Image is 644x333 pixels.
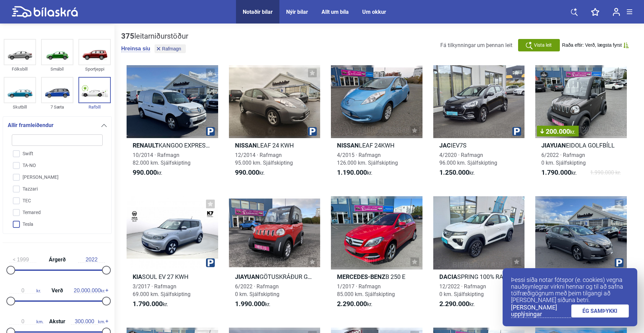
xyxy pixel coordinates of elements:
b: Dacia [439,273,457,280]
div: Rafbíll [78,103,111,111]
div: Sportjeppi [78,65,111,73]
a: NissanLEAF 24 KWH12/2014 · Rafmagn95.000 km. Sjálfskipting990.000kr. [229,65,320,183]
span: Verð [50,288,65,293]
span: 4/2015 · Rafmagn 126.000 km. Sjálfskipting [337,152,398,166]
b: 1.790.000 [133,300,163,308]
b: Nissan [337,142,359,149]
button: Hreinsa síu [121,45,150,52]
h2: LEAF 24 KWH [229,141,320,149]
button: Rafmagn [155,44,186,53]
span: kr. [74,288,105,294]
button: Raða eftir: Verð, lægsta fyrst [562,42,629,48]
span: kr. [133,300,168,308]
a: Nýir bílar [286,9,308,15]
b: Nissan [235,142,257,149]
span: 12/2022 · Rafmagn 0 km. Sjálfskipting [439,283,486,297]
a: 200.000kr.JIAYUANEIDOLA GOLFBÍLL6/2022 · Rafmagn0 km. Sjálfskipting1.790.000kr.1.990.000 kr. [535,65,627,183]
b: 990.000 [235,168,259,176]
a: NissanLEAF 24KWH4/2015 · Rafmagn126.000 km. Sjálfskipting1.190.000kr. [331,65,422,183]
span: kr. [439,300,475,308]
span: kr. [439,169,475,177]
img: parking.png [206,258,215,267]
span: kr. [235,300,270,308]
span: kr. [337,300,372,308]
span: Fá tilkynningar um þennan leit [440,42,512,48]
span: 3/2017 · Rafmagn 69.000 km. Sjálfskipting [133,283,191,297]
b: 990.000 [133,168,157,176]
h2: EIDOLA GOLFBÍLL [535,141,627,149]
a: NissanLEAF TEKNA 40KWH5/2019 · Rafmagn77.000 km. Sjálfskipting2.490.000kr. [535,196,627,314]
span: kr. [9,288,41,294]
span: kr. [133,169,162,177]
b: Renault [133,142,159,149]
span: kr. [541,169,577,177]
b: 1.790.000 [541,168,571,176]
span: 4/2020 · Rafmagn 96.000 km. Sjálfskipting [439,152,497,166]
b: Kia [133,273,142,280]
a: Um okkur [362,9,386,15]
b: JIAYUAN [235,273,260,280]
b: 375 [121,32,134,40]
span: 200.000 [540,128,575,135]
h2: KANGOO EXPRESS ZE [127,141,218,149]
a: KiaSOUL EV 27 KWH3/2017 · Rafmagn69.000 km. Sjálfskipting1.790.000kr. [127,196,218,314]
span: Raða eftir: Verð, lægsta fyrst [562,42,622,48]
span: Árgerð [47,257,67,262]
div: Skutbíll [4,103,36,111]
b: JIAYUAN [541,142,566,149]
span: kr. [235,169,265,177]
h2: IEV7S [433,141,525,149]
h2: SOUL EV 27 KWH [127,273,218,281]
a: Mercedes-BenzB 250 E1/2017 · Rafmagn85.000 km. Sjálfskipting2.290.000kr. [331,196,422,314]
a: JacIEV7S4/2020 · Rafmagn96.000 km. Sjálfskipting1.250.000kr. [433,65,525,183]
img: user-login.svg [613,8,620,16]
a: [PERSON_NAME] upplýsingar [511,304,571,318]
span: 1/2017 · Rafmagn 85.000 km. Sjálfskipting [337,283,395,297]
img: parking.png [512,127,521,136]
span: Allir framleiðendur [8,121,54,130]
span: 6/2022 · Rafmagn 0 km. Sjálfskipting [235,283,279,297]
b: Mercedes-Benz [337,273,385,280]
a: Notaðir bílar [243,9,273,15]
b: 1.250.000 [439,168,469,176]
b: Jac [439,142,451,149]
p: Þessi síða notar fótspor (e. cookies) vegna nauðsynlegrar virkni hennar og til að safna tölfræðig... [511,277,629,303]
span: kr. [570,129,575,135]
span: Rafmagn [162,46,181,51]
img: parking.png [615,258,623,267]
span: Akstur [47,319,67,324]
div: Fólksbíll [4,65,36,73]
h2: SPRING 100% RAFMAGN 230 KM DRÆGNI [433,273,525,281]
b: 2.290.000 [337,300,367,308]
span: 6/2022 · Rafmagn 0 km. Sjálfskipting [541,152,586,166]
span: 12/2014 · Rafmagn 95.000 km. Sjálfskipting [235,152,293,166]
div: Smábíl [41,65,73,73]
span: 1.990.000 kr. [590,169,621,177]
span: km. [71,319,105,325]
img: parking.png [206,127,215,136]
a: RenaultKANGOO EXPRESS ZE10/2014 · Rafmagn82.000 km. Sjálfskipting990.000kr. [127,65,218,183]
span: 10/2014 · Rafmagn 82.000 km. Sjálfskipting [133,152,191,166]
a: ÉG SAMÞYKKI [571,304,629,318]
h2: B 250 E [331,273,422,281]
b: 1.990.000 [235,300,265,308]
span: Vista leit [534,42,552,49]
img: parking.png [308,127,317,136]
a: DaciaSPRING 100% RAFMAGN 230 KM DRÆGNI12/2022 · Rafmagn0 km. Sjálfskipting2.290.000kr. [433,196,525,314]
a: Allt um bíla [321,9,349,15]
span: kr. [337,169,372,177]
b: 1.190.000 [337,168,367,176]
div: leitarniðurstöður [121,32,188,41]
h2: GÖTUSKRÁÐUR GOLFBÍLL EIDOLA LZ EV [229,273,320,281]
h2: LEAF 24KWH [331,141,422,149]
b: 2.290.000 [439,300,469,308]
div: 7 Sæta [41,103,73,111]
a: JIAYUANGÖTUSKRÁÐUR GOLFBÍLL EIDOLA LZ EV6/2022 · Rafmagn0 km. Sjálfskipting1.990.000kr. [229,196,320,314]
span: km. [9,319,43,325]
